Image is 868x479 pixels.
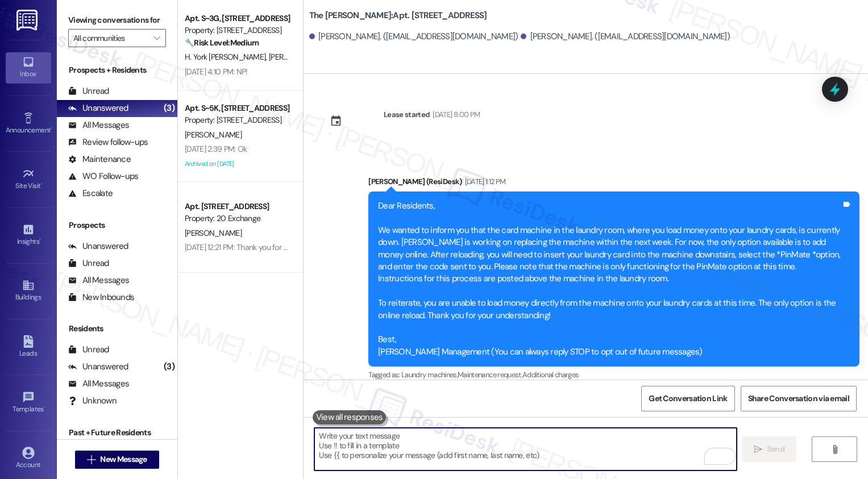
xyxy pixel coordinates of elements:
[41,180,43,188] span: •
[68,240,128,252] div: Unanswered
[767,443,784,455] span: Send
[314,428,737,470] textarea: To enrich screen reader interactions, please activate Accessibility in Grammarly extension settings
[57,427,177,439] div: Past + Future Residents
[185,201,290,213] div: Apt. [STREET_ADDRESS]
[68,361,128,373] div: Unanswered
[462,176,506,188] div: [DATE] 1:12 PM
[185,13,290,24] div: Apt. S~3G, [STREET_ADDRESS]
[68,170,138,182] div: WO Follow-ups
[44,403,45,411] span: •
[742,436,797,462] button: Send
[748,393,849,405] span: Share Conversation via email
[68,257,109,269] div: Unread
[68,274,129,286] div: All Messages
[269,52,329,62] span: [PERSON_NAME]
[184,157,291,171] div: Archived on [DATE]
[368,176,859,191] div: [PERSON_NAME] (ResiDesk)
[185,102,290,114] div: Apt. S~5K, [STREET_ADDRESS]
[68,136,148,148] div: Review follow-ups
[185,213,290,224] div: Property: 20 Exchange
[6,164,51,195] a: Site Visit •
[185,24,290,36] div: Property: [STREET_ADDRESS]
[185,114,290,126] div: Property: [STREET_ADDRESS]
[75,451,159,469] button: New Message
[73,29,148,47] input: All communities
[51,124,52,132] span: •
[401,370,458,380] span: Laundry machines ,
[6,220,51,251] a: Insights •
[368,366,859,383] div: Tagged as:
[161,358,177,376] div: (3)
[68,119,129,131] div: All Messages
[161,99,177,117] div: (3)
[68,188,113,199] div: Escalate
[68,291,134,303] div: New Inbounds
[185,242,694,252] div: [DATE] 12:21 PM: Thank you for contacting our leasing department. A leasing partner will be in to...
[68,378,129,390] div: All Messages
[741,386,857,411] button: Share Conversation via email
[87,455,95,464] i: 
[68,11,166,29] label: Viewing conversations for
[68,85,109,97] div: Unread
[68,395,117,407] div: Unknown
[754,445,762,454] i: 
[458,370,522,380] span: Maintenance request ,
[309,10,487,22] b: The [PERSON_NAME]: Apt. [STREET_ADDRESS]
[185,38,259,48] strong: 🔧 Risk Level: Medium
[430,109,480,120] div: [DATE] 8:00 PM
[68,153,131,165] div: Maintenance
[309,31,518,43] div: [PERSON_NAME]. ([EMAIL_ADDRESS][DOMAIN_NAME])
[522,370,579,380] span: Additional charges
[68,344,109,356] div: Unread
[6,443,51,474] a: Account
[100,453,147,465] span: New Message
[6,52,51,83] a: Inbox
[641,386,734,411] button: Get Conversation Link
[6,388,51,418] a: Templates •
[185,228,242,238] span: [PERSON_NAME]
[384,109,430,120] div: Lease started
[57,64,177,76] div: Prospects + Residents
[6,276,51,306] a: Buildings
[6,332,51,363] a: Leads
[39,236,41,244] span: •
[16,10,40,31] img: ResiDesk Logo
[649,393,727,405] span: Get Conversation Link
[57,219,177,231] div: Prospects
[57,323,177,335] div: Residents
[521,31,730,43] div: [PERSON_NAME]. ([EMAIL_ADDRESS][DOMAIN_NAME])
[185,130,242,140] span: [PERSON_NAME]
[830,445,839,454] i: 
[185,52,269,62] span: H. York [PERSON_NAME]
[153,34,160,43] i: 
[185,66,248,77] div: [DATE] 4:10 PM: NP!
[185,144,247,154] div: [DATE] 2:39 PM: Ok
[378,200,841,358] div: Dear Residents, We wanted to inform you that the card machine in the laundry room, where you load...
[68,102,128,114] div: Unanswered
